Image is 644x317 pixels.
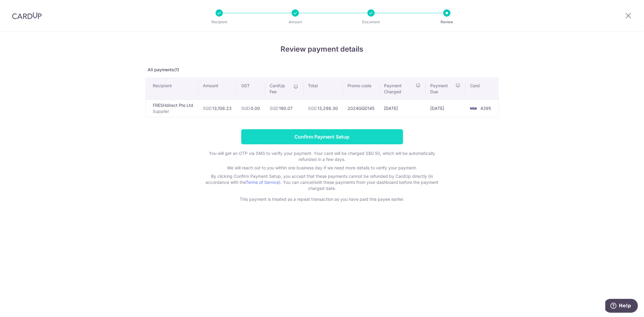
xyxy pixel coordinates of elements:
[467,105,479,112] img: <span class="translation_missing" title="translation missing: en.account_steps.new_confirm_form.b...
[146,100,198,117] td: FRESHdirect Pte Ltd
[237,100,265,117] td: 0.00
[197,19,242,25] p: Recipient
[237,78,265,100] th: GST
[384,83,414,95] span: Payment Charged
[242,106,250,111] span: SGD
[465,78,498,100] th: Card
[246,180,279,185] a: Terms of Service
[303,100,343,117] td: 13,298.30
[430,83,454,95] span: Payment Due
[273,19,318,25] p: Amount
[308,106,317,111] span: SGD
[146,67,499,73] p: All payments(1)
[343,78,380,100] th: Promo code
[480,106,491,111] span: 4395
[146,44,499,55] h4: Review payment details
[198,100,237,117] td: 13,108.23
[153,108,194,114] p: Supplier
[380,100,426,117] td: [DATE]
[343,100,380,117] td: 2024GGD145
[201,150,443,162] p: You will get an OTP via SMS to verify your payment. Your card will be charged S$0.50, which will ...
[201,196,443,202] p: This payment is treated as a repeat transaction as you have paid this payee earlier.
[270,83,291,95] span: CardUp Fee
[425,100,465,117] td: [DATE]
[265,100,303,117] td: 190.07
[201,165,443,171] p: We will reach out to you within one business day if we need more details to verify your payment.
[198,78,237,100] th: Amount
[605,299,638,314] iframe: Opens a widget where you can find more information
[425,19,469,25] p: Review
[201,173,443,191] p: By clicking Confirm Payment Setup, you accept that these payments cannot be refunded by CardUp di...
[303,78,343,100] th: Total
[146,78,198,100] th: Recipient
[349,19,393,25] p: Document
[241,129,403,144] input: Confirm Payment Setup
[203,106,212,111] span: SGD
[12,12,42,19] img: CardUp
[270,106,279,111] span: SGD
